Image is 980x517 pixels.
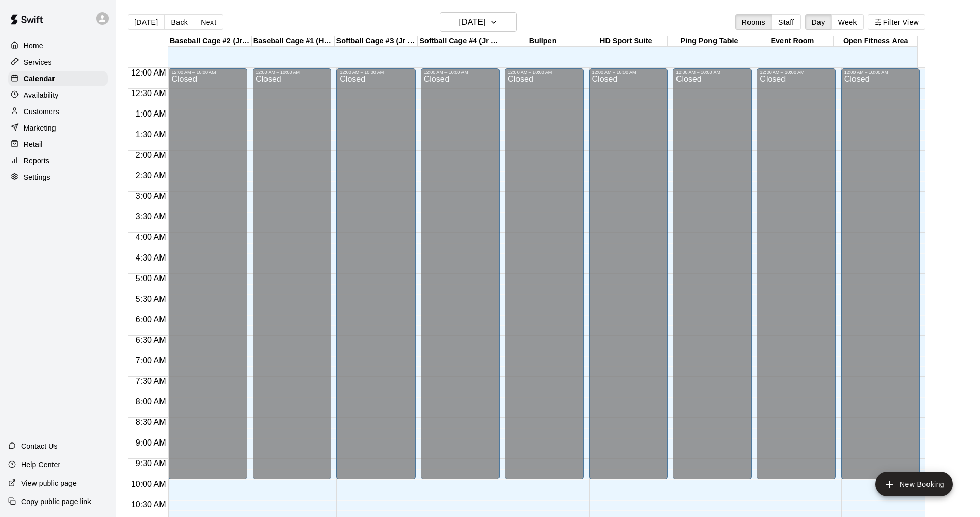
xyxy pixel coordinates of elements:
button: [DATE] [440,12,517,32]
div: Ping Pong Table [668,36,751,46]
button: Next [194,14,223,30]
div: Closed [676,75,749,483]
p: Contact Us [21,441,58,451]
div: Closed [844,75,917,483]
div: 12:00 AM – 10:00 AM [340,70,412,75]
span: 12:00 AM [129,68,169,77]
span: 4:30 AM [133,253,169,262]
span: 8:00 AM [133,397,169,406]
div: 12:00 AM – 10:00 AM: Closed [505,68,583,479]
span: 7:00 AM [133,356,169,365]
div: 12:00 AM – 10:00 AM: Closed [336,68,415,479]
span: 4:00 AM [133,233,169,242]
a: Home [8,38,108,53]
div: 12:00 AM – 10:00 AM [508,70,580,75]
div: 12:00 AM – 10:00 AM: Closed [757,68,835,479]
div: 12:00 AM – 10:00 AM [256,70,328,75]
h6: [DATE] [459,15,486,29]
button: [DATE] [128,14,165,30]
p: Settings [24,172,50,182]
p: Availability [24,90,59,100]
span: 7:30 AM [133,377,169,385]
span: 6:00 AM [133,315,169,324]
span: 10:30 AM [129,500,169,509]
p: Calendar [24,73,55,84]
span: 12:30 AM [129,89,169,98]
span: 5:30 AM [133,294,169,303]
div: 12:00 AM – 10:00 AM [676,70,749,75]
div: HD Sport Suite [584,36,668,46]
div: 12:00 AM – 10:00 AM [171,70,244,75]
p: View public page [21,478,77,488]
div: 12:00 AM – 10:00 AM [844,70,917,75]
span: 5:00 AM [133,274,169,283]
span: 6:30 AM [133,336,169,344]
a: Marketing [8,120,108,136]
div: Closed [256,75,328,483]
div: Closed [508,75,580,483]
div: 12:00 AM – 10:00 AM: Closed [253,68,331,479]
span: 1:00 AM [133,109,169,118]
div: 12:00 AM – 10:00 AM: Closed [841,68,920,479]
div: 12:00 AM – 10:00 AM: Closed [589,68,668,479]
a: Availability [8,87,108,103]
button: Filter View [868,14,925,30]
a: Retail [8,137,108,152]
span: 2:00 AM [133,151,169,159]
a: Reports [8,153,108,169]
div: Baseball Cage #2 (Jr Hack Attack) [168,36,252,46]
button: add [875,472,953,496]
div: Closed [424,75,496,483]
div: Closed [171,75,244,483]
div: Closed [340,75,412,483]
p: Reports [24,156,49,166]
div: 12:00 AM – 10:00 AM: Closed [168,68,247,479]
span: 10:00 AM [129,479,169,488]
div: 12:00 AM – 10:00 AM [592,70,665,75]
button: Staff [772,14,801,30]
p: Customers [24,106,59,117]
p: Copy public page link [21,496,91,507]
div: Event Room [751,36,834,46]
div: Softball Cage #4 (Jr Hack Attack) [418,36,501,46]
div: Baseball Cage #1 (Hack Attack) [252,36,335,46]
p: Services [24,57,52,67]
div: 12:00 AM – 10:00 AM [760,70,832,75]
div: Open Fitness Area [834,36,917,46]
button: Rooms [735,14,772,30]
span: 8:30 AM [133,418,169,427]
div: Closed [592,75,665,483]
div: Closed [760,75,832,483]
span: 9:00 AM [133,438,169,447]
div: 12:00 AM – 10:00 AM: Closed [673,68,752,479]
p: Help Center [21,459,60,470]
div: Softball Cage #3 (Jr Hack Attack) [335,36,418,46]
button: Back [164,14,194,30]
span: 3:00 AM [133,192,169,200]
span: 3:30 AM [133,212,169,221]
p: Retail [24,139,43,150]
a: Services [8,54,108,70]
span: 9:30 AM [133,459,169,468]
p: Home [24,41,43,51]
div: Bullpen [501,36,584,46]
button: Week [831,14,864,30]
a: Customers [8,104,108,119]
button: Day [805,14,832,30]
a: Calendar [8,71,108,86]
span: 1:30 AM [133,130,169,139]
div: 12:00 AM – 10:00 AM: Closed [421,68,500,479]
span: 2:30 AM [133,171,169,180]
div: 12:00 AM – 10:00 AM [424,70,496,75]
a: Settings [8,170,108,185]
p: Marketing [24,123,56,133]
